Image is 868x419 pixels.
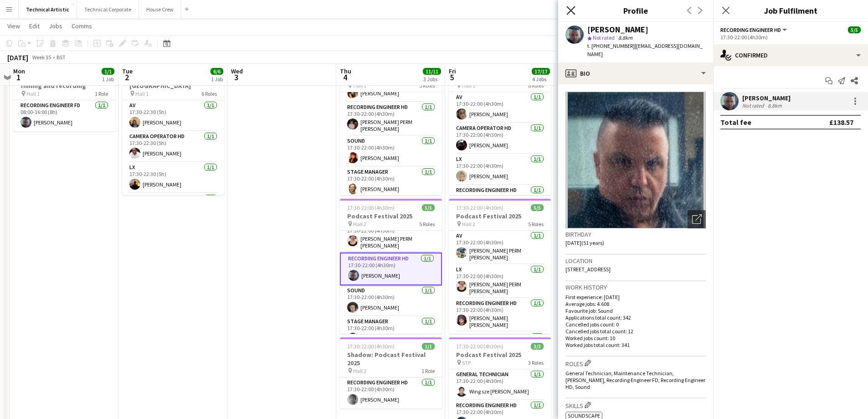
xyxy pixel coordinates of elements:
[558,60,660,195] div: 11:30-22:00 (10h30m)8/8Podcast Festival 2025 Hall 18 RolesAV1/111:30-22:00 (10h30m)[PERSON_NAME]C...
[528,221,544,228] span: 5 Roles
[77,0,139,18] button: Technical Corporate
[742,94,791,102] div: [PERSON_NAME]
[449,92,551,123] app-card-role: AV1/117:30-22:00 (4h30m)[PERSON_NAME]
[423,68,441,75] span: 11/11
[565,335,706,341] p: Worked jobs count: 10
[456,204,503,211] span: 17:30-22:00 (4h30m)
[565,283,706,291] h3: Work history
[713,5,868,16] h3: Job Fulfilment
[419,221,435,228] span: 5 Roles
[449,231,551,264] app-card-role: AV1/117:30-22:00 (4h30m)[PERSON_NAME] PERM [PERSON_NAME]
[95,90,108,97] span: 1 Role
[449,185,551,219] app-card-role: Recording Engineer HD1/117:30-22:00 (4h30m)
[742,102,766,109] div: Not rated
[12,72,25,83] span: 1
[565,294,706,300] p: First experience: [DATE]
[122,162,224,193] app-card-role: LX1/117:30-22:30 (5h)[PERSON_NAME]
[720,34,861,41] div: 17:30-22:00 (4h30m)
[720,26,788,33] button: Recording Engineer HD
[340,212,442,220] h3: Podcast Festival 2025
[340,102,442,136] app-card-role: Recording Engineer HD1/117:30-22:00 (4h30m)[PERSON_NAME] PERM [PERSON_NAME]
[565,321,706,328] p: Cancelled jobs count: 0
[565,230,706,238] h3: Birthday
[7,53,28,62] div: [DATE]
[558,154,660,185] app-card-role: LX1/111:30-22:00 (10h30m)[PERSON_NAME]
[568,412,600,419] span: Soundscape
[29,22,40,30] span: Edit
[558,92,660,123] app-card-role: AV1/111:30-22:00 (10h30m)[PERSON_NAME]
[449,60,551,195] app-job-card: 17:30-22:00 (4h30m)8/8Podcast Festival 2025 Hall 18 RolesAV1/117:30-22:00 (4h30m)[PERSON_NAME]Cam...
[565,257,706,265] h3: Location
[230,72,243,83] span: 3
[449,264,551,298] app-card-role: LX1/117:30-22:00 (4h30m)[PERSON_NAME] PERM [PERSON_NAME]
[565,92,706,228] img: Crew avatar or photo
[565,314,706,321] p: Applications total count: 342
[30,54,53,61] span: Week 35
[421,367,435,374] span: 1 Role
[26,20,43,32] a: Edit
[462,359,471,366] span: STP
[558,185,660,216] app-card-role: Recording Engineer FD1/111:30-22:00 (10h30m)
[122,67,133,75] span: Tue
[102,68,114,75] span: 1/1
[456,343,503,350] span: 17:30-22:00 (4h30m)
[340,337,442,409] div: 17:30-22:00 (4h30m)1/1Shadow: Podcast Festival 2025 Hall 21 RoleRecording Engineer HD1/117:30-22:...
[531,343,544,350] span: 3/3
[139,0,181,18] button: House Crew
[340,351,442,367] h3: Shadow: Podcast Festival 2025
[616,34,634,41] span: 8.8km
[26,90,40,97] span: Hall 1
[340,136,442,167] app-card-role: Sound1/117:30-22:00 (4h30m)[PERSON_NAME]
[449,351,551,359] h3: Podcast Festival 2025
[528,359,544,366] span: 3 Roles
[353,221,366,228] span: Hall 2
[347,343,395,350] span: 17:30-22:00 (4h30m)
[449,154,551,185] app-card-role: LX1/117:30-22:00 (4h30m)[PERSON_NAME]
[340,167,442,198] app-card-role: Stage Manager1/117:30-22:00 (4h30m)[PERSON_NAME]
[68,20,96,32] a: Comms
[13,60,115,131] app-job-card: 08:00-16:00 (8h)1/1Ligeti Quartet x d&b - filming and recording Hall 11 RoleRecording Engineer FD...
[532,68,550,75] span: 17/17
[4,20,24,32] a: View
[587,42,703,57] span: | [EMAIL_ADDRESS][DOMAIN_NAME]
[688,210,706,228] div: Open photos pop-in
[135,90,149,97] span: Hall 1
[565,239,604,246] span: [DATE] (51 years)
[201,90,217,97] span: 6 Roles
[340,60,442,195] app-job-card: 17:30-22:00 (4h30m)5/5Podcast Festival 2025 Hall 15 Roles[PERSON_NAME]LX1/117:30-22:00 (4h30m)[PE...
[13,67,25,75] span: Mon
[340,199,442,334] app-job-card: 17:30-22:00 (4h30m)5/5Podcast Festival 2025 Hall 25 Roles17:30-22:00 (4h30m)[PERSON_NAME] PERM [P...
[565,328,706,335] p: Cancelled jobs total count: 12
[449,298,551,332] app-card-role: Recording Engineer HD1/117:30-22:00 (4h30m)[PERSON_NAME] [PERSON_NAME]
[102,76,114,83] div: 1 Job
[340,316,442,347] app-card-role: Stage Manager1/117:30-22:00 (4h30m)
[587,26,648,34] div: [PERSON_NAME]
[211,68,223,75] span: 6/6
[556,72,568,83] span: 6
[122,60,224,195] app-job-card: 17:30-22:30 (5h)6/6Pod Save the [GEOGRAPHIC_DATA] Hall 16 RolesAV1/117:30-22:30 (5h)[PERSON_NAME]...
[231,67,243,75] span: Wed
[565,341,706,348] p: Worked jobs total count: 341
[72,22,92,30] span: Comms
[211,76,223,83] div: 1 Job
[449,369,551,400] app-card-role: General Technician1/117:30-22:00 (4h30m)Wing sze [PERSON_NAME]
[449,199,551,334] app-job-card: 17:30-22:00 (4h30m)5/5Podcast Festival 2025 Hall 25 RolesAV1/117:30-22:00 (4h30m)[PERSON_NAME] PE...
[462,221,475,228] span: Hall 2
[447,72,456,83] span: 5
[829,118,853,127] div: £138.57
[848,26,861,33] span: 5/5
[587,42,635,49] span: t. [PHONE_NUMBER]
[558,123,660,154] app-card-role: Camera Operator FD1/111:30-22:00 (10h30m)[PERSON_NAME]
[49,22,62,30] span: Jobs
[423,76,441,83] div: 3 Jobs
[449,212,551,220] h3: Podcast Festival 2025
[720,118,751,127] div: Total fee
[122,100,224,131] app-card-role: AV1/117:30-22:30 (5h)[PERSON_NAME]
[13,100,115,131] app-card-role: Recording Engineer FD1/108:00-16:00 (8h)[PERSON_NAME]
[766,102,784,109] div: 8.8km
